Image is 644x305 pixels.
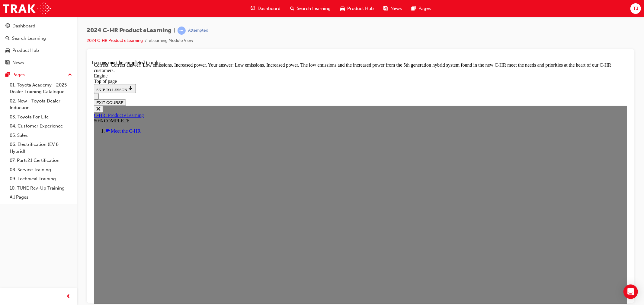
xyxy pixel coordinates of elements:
[335,2,379,15] a: car-iconProduct Hub
[5,48,10,53] span: car-icon
[2,20,75,32] a: Dashboard
[407,2,436,15] a: pages-iconPages
[66,293,71,300] span: prev-icon
[2,33,75,44] a: Search Learning
[2,19,536,24] div: Top of page
[383,5,388,12] span: news-icon
[87,27,171,34] span: 2024 C-HR Product eLearning
[390,5,402,12] span: News
[68,71,72,79] span: up-icon
[7,96,75,112] a: 02. New - Toyota Dealer Induction
[379,2,407,15] a: news-iconNews
[2,69,75,80] button: Pages
[246,2,285,15] a: guage-iconDashboard
[258,5,280,12] span: Dashboard
[12,35,46,42] div: Search Learning
[7,174,75,184] a: 09. Technical Training
[2,39,34,46] button: EXIT COURSE
[7,184,75,193] a: 10. TUNE Rev-Up Training
[7,112,75,122] a: 03. Toyota For Life
[12,23,35,30] div: Dashboard
[2,57,75,68] a: News
[7,193,75,202] a: All Pages
[623,285,638,299] div: Open Intercom Messenger
[5,60,10,66] span: news-icon
[7,131,75,140] a: 05. Sales
[12,71,25,78] div: Pages
[297,5,331,12] span: Search Learning
[178,27,186,35] span: learningRecordVerb_ATTEMPT-icon
[3,2,51,15] img: Trak
[5,72,10,78] span: pages-icon
[7,140,75,156] a: 06. Electrification (EV & Hybrid)
[12,47,39,54] div: Product Hub
[2,45,75,56] a: Product Hub
[2,13,536,19] div: Engine
[19,68,49,74] span: Meet the C-HR
[87,38,143,43] a: 2024 C-HR Product eLearning
[340,5,345,12] span: car-icon
[7,165,75,175] a: 08. Service Training
[2,19,75,69] button: DashboardSearch LearningProduct HubNews
[2,46,536,64] section: Course Information
[630,3,641,14] button: TJ
[12,59,24,66] div: News
[290,5,294,12] span: search-icon
[7,156,75,165] a: 07. Parts21 Certification
[5,36,10,41] span: search-icon
[633,5,638,12] span: TJ
[2,33,7,39] button: Open navigation menu
[2,46,11,53] button: Close navigation menu
[174,27,175,34] span: |
[251,5,255,12] span: guage-icon
[5,27,42,32] span: SKIP TO LESSON
[188,28,208,33] div: Attempted
[149,37,193,44] li: eLearning Module View
[285,2,335,15] a: search-iconSearch Learning
[7,80,75,96] a: 01. Toyota Academy - 2025 Dealer Training Catalogue
[418,5,431,12] span: Pages
[2,2,536,13] div: Correct. Correct answer: Low emissions, Increased power. Your answer: Low emissions, Increased po...
[2,24,44,33] button: SKIP TO LESSON
[7,121,75,131] a: 04. Customer Experience
[412,5,416,12] span: pages-icon
[347,5,374,12] span: Product Hub
[5,24,10,29] span: guage-icon
[2,58,536,64] div: 50% COMPLETE
[2,53,52,58] a: C-HR: Product eLearning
